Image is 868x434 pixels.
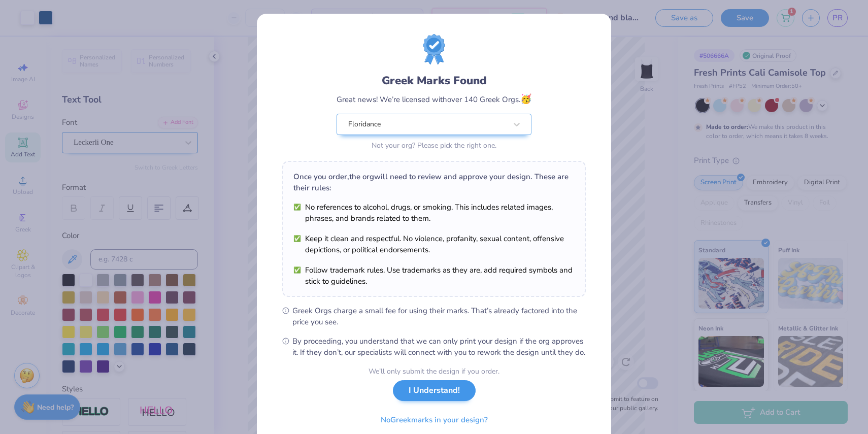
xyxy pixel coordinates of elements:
[393,380,476,401] button: I Understand!
[423,34,445,64] img: license-marks-badge.png
[337,140,531,151] div: Not your org? Please pick the right one.
[337,92,531,106] div: Great news! We’re licensed with over 140 Greek Orgs.
[520,93,531,105] span: 🥳
[337,73,531,89] div: Greek Marks Found
[293,202,575,224] li: No references to alcohol, drugs, or smoking. This includes related images, phrases, and brands re...
[292,305,586,327] span: Greek Orgs charge a small fee for using their marks. That’s already factored into the price you see.
[372,410,496,430] button: NoGreekmarks in your design?
[293,264,575,287] li: Follow trademark rules. Use trademarks as they are, add required symbols and stick to guidelines.
[293,171,575,193] div: Once you order, the org will need to review and approve your design. These are their rules:
[369,366,499,377] div: We’ll only submit the design if you order.
[292,336,586,358] span: By proceeding, you understand that we can only print your design if the org approves it. If they ...
[293,233,575,255] li: Keep it clean and respectful. No violence, profanity, sexual content, offensive depictions, or po...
